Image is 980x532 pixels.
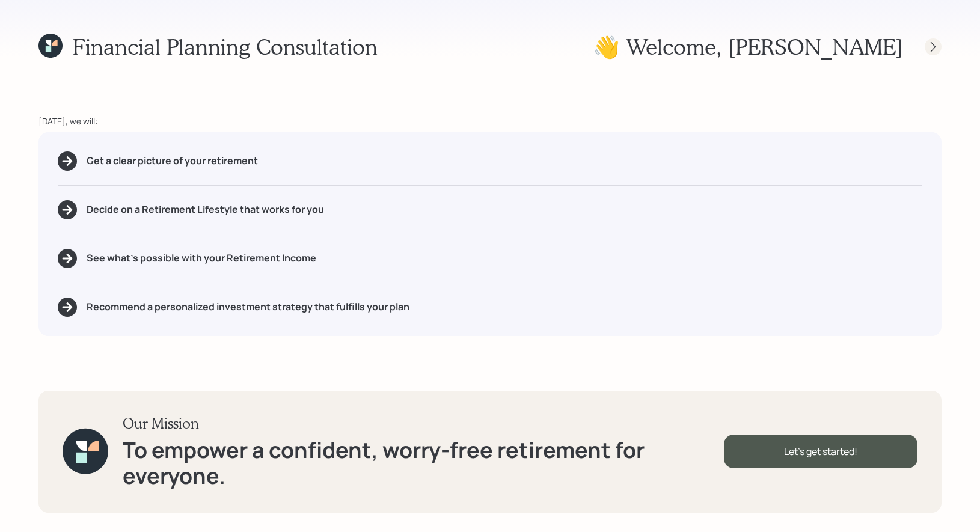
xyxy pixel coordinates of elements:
[123,437,724,489] h1: To empower a confident, worry-free retirement for everyone.
[724,435,917,468] div: Let's get started!
[38,115,942,127] div: [DATE], we will:
[593,34,903,60] h1: 👋 Welcome , [PERSON_NAME]
[87,204,324,215] h5: Decide on a Retirement Lifestyle that works for you
[123,415,724,432] h3: Our Mission
[87,301,409,313] h5: Recommend a personalized investment strategy that fulfills your plan
[87,155,258,167] h5: Get a clear picture of your retirement
[72,34,378,60] h1: Financial Planning Consultation
[87,252,316,264] h5: See what's possible with your Retirement Income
